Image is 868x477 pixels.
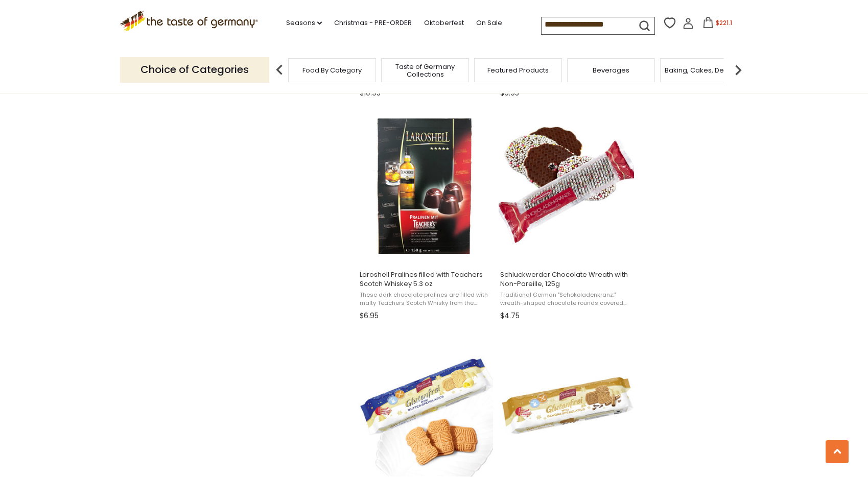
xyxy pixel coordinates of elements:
[593,66,629,74] a: Beverages
[476,17,502,29] a: On Sale
[120,57,269,82] p: Choice of Categories
[269,60,290,80] img: previous arrow
[358,341,494,476] img: Coppenrath Butter Spekulatius Cookies, gluten and lactose free, 5.3 oz
[499,118,634,254] img: Schluckwerder Chocolate Wreath with Non-Pareille, 125g
[384,63,466,78] a: Taste of Germany Collections
[360,311,379,321] span: $6.95
[500,291,632,307] span: Traditional German "Schokoladenkranz:" wreath-shaped chocolate rounds covered with non-pareille t...
[728,60,748,80] img: next arrow
[286,17,322,29] a: Seasons
[424,17,464,29] a: Oktoberfest
[360,291,492,307] span: These dark chocolate pralines are filled with malty Teachers Scotch Whisky from the [GEOGRAPHIC_D...
[500,311,520,321] span: $4.75
[360,270,492,289] span: Laroshell Pralines filled with Teachers Scotch Whiskey 5.3 oz
[334,17,412,29] a: Christmas - PRE-ORDER
[665,66,744,74] a: Baking, Cakes, Desserts
[358,118,494,254] img: Laroshell Pralines filled with Teachers Scotch Whiskey 5.3 oz
[716,18,732,27] span: $221.1
[499,109,634,324] a: Schluckwerder Chocolate Wreath with Non-Pareille, 125g
[500,270,632,289] span: Schluckwerder Chocolate Wreath with Non-Pareille, 125g
[302,66,362,74] a: Food By Category
[696,17,739,32] button: $221.1
[499,341,634,476] img: Gluten Free Coppenrath Gewuerz Spekulatius Cookies
[358,109,494,324] a: Laroshell Pralines filled with Teachers Scotch Whiskey 5.3 oz
[487,66,549,74] a: Featured Products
